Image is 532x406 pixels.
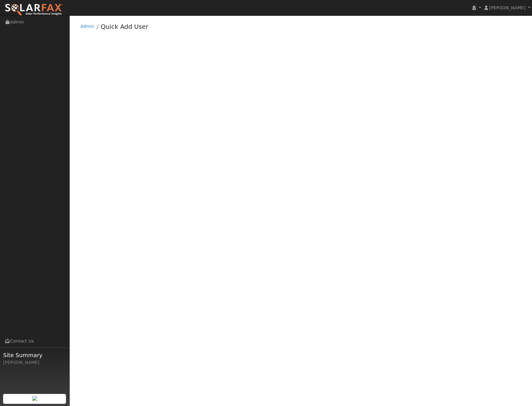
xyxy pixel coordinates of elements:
div: [PERSON_NAME] [3,359,66,366]
a: Admin [81,24,94,29]
a: Quick Add User [101,23,148,30]
span: [PERSON_NAME] [489,5,525,10]
span: Site Summary [3,351,66,359]
img: SolarFax [5,3,63,16]
img: retrieve [32,396,37,401]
